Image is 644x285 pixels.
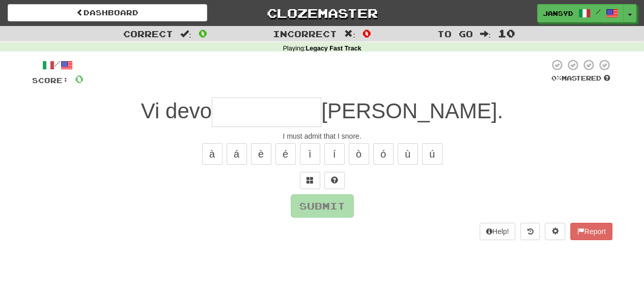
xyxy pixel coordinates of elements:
[32,59,83,71] div: /
[373,143,394,165] button: ó
[222,4,422,22] a: Clozemaster
[291,194,354,218] button: Submit
[32,131,612,141] div: I must admit that I snore.
[480,30,491,38] span: :
[549,74,612,83] div: Mastered
[275,143,296,165] button: é
[422,143,442,165] button: ú
[537,4,624,22] a: JanSyd /
[141,99,212,123] span: Vi devo
[273,29,337,39] span: Incorrect
[202,143,222,165] button: à
[480,223,516,240] button: Help!
[305,45,361,52] strong: Legacy Fast Track
[344,30,355,38] span: :
[32,76,69,85] span: Score:
[398,143,418,165] button: ù
[180,30,191,38] span: :
[362,27,371,39] span: 0
[570,223,612,240] button: Report
[75,72,83,85] span: 0
[551,74,562,82] span: 0 %
[321,99,503,123] span: [PERSON_NAME].
[324,172,345,189] button: Single letter hint - you only get 1 per sentence and score half the points! alt+h
[349,143,369,165] button: ò
[520,223,540,240] button: Round history (alt+y)
[300,143,320,165] button: ì
[199,27,207,39] span: 0
[251,143,271,165] button: è
[300,172,320,189] button: Switch sentence to multiple choice alt+p
[8,4,207,21] a: Dashboard
[596,8,601,15] span: /
[543,9,573,18] span: JanSyd
[324,143,345,165] button: í
[227,143,247,165] button: á
[437,29,472,39] span: To go
[498,27,515,39] span: 10
[123,29,173,39] span: Correct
